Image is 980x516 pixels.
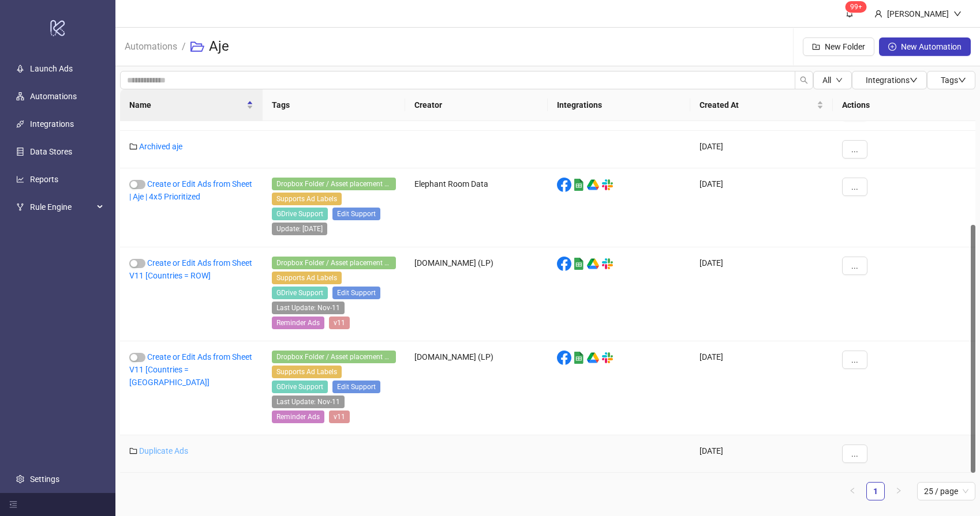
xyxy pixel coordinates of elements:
[888,43,896,51] span: plus-circle
[846,1,867,13] sup: 1570
[941,76,966,85] span: Tags
[30,147,72,156] a: Data Stores
[690,341,833,435] div: [DATE]
[329,317,350,329] span: v11
[874,10,882,18] span: user
[690,89,833,121] th: Created At
[122,39,179,52] a: Automations
[867,483,884,500] a: 1
[690,435,833,473] div: [DATE]
[30,119,74,129] a: Integrations
[953,10,962,18] span: down
[405,168,548,247] div: Elephant Room Data
[851,449,858,458] span: ...
[910,76,918,84] span: down
[812,43,820,51] span: folder-add
[120,89,263,121] th: Name
[882,7,953,20] div: [PERSON_NAME]
[842,257,867,275] button: ...
[851,145,858,154] span: ...
[958,76,966,84] span: down
[800,76,808,84] span: search
[129,99,244,111] span: Name
[895,487,902,494] span: right
[209,37,229,56] h3: Aje
[849,487,856,494] span: left
[272,396,345,408] span: Last Update: Nov-11
[690,168,833,247] div: [DATE]
[272,208,328,220] span: GDrive Support
[30,64,73,73] a: Launch Ads
[813,71,852,89] button: Alldown
[332,287,380,299] span: Edit Support
[825,42,865,51] span: New Folder
[139,142,182,151] a: Archived aje
[690,247,833,341] div: [DATE]
[329,410,350,423] span: v11
[272,193,342,205] span: Supports Ad Labels
[889,482,908,500] button: right
[700,99,814,111] span: Created At
[927,71,975,89] button: Tagsdown
[843,482,862,500] button: left
[405,89,548,121] th: Creator
[129,447,137,455] span: folder
[272,317,324,329] span: Reminder Ads
[332,381,380,393] span: Edit Support
[30,474,59,484] a: Settings
[129,179,252,201] a: Create or Edit Ads from Sheet | Aje | 4x5 Prioritized
[822,76,831,85] span: All
[836,77,843,84] span: down
[833,89,975,121] th: Actions
[842,178,867,196] button: ...
[851,182,858,191] span: ...
[272,257,396,269] span: Dropbox Folder / Asset placement detection
[30,175,58,184] a: Reports
[332,208,380,220] span: Edit Support
[842,351,867,369] button: ...
[139,446,188,455] a: Duplicate Ads
[548,89,690,121] th: Integrations
[842,445,867,463] button: ...
[272,272,342,284] span: Supports Ad Labels
[405,247,548,341] div: [DOMAIN_NAME] (LP)
[879,37,971,56] button: New Automation
[889,482,908,500] li: Next Page
[263,89,405,121] th: Tags
[9,500,17,509] span: menu-fold
[803,37,874,56] button: New Folder
[30,92,77,101] a: Automations
[690,131,833,168] div: [DATE]
[272,178,396,190] span: Dropbox Folder / Asset placement detection
[182,28,186,65] li: /
[272,351,396,363] span: Dropbox Folder / Asset placement detection
[190,40,204,54] span: folder-open
[272,302,345,314] span: Last Update: Nov-11
[272,410,324,423] span: Reminder Ads
[843,482,862,500] li: Previous Page
[852,71,927,89] button: Integrationsdown
[866,76,918,85] span: Integrations
[842,140,867,159] button: ...
[851,261,858,270] span: ...
[30,195,93,219] span: Rule Engine
[272,366,342,378] span: Supports Ad Labels
[129,352,252,387] a: Create or Edit Ads from Sheet V11 [Countries = [GEOGRAPHIC_DATA]]
[272,223,327,235] span: Update: 21-10-2024
[16,203,24,211] span: fork
[866,482,885,500] li: 1
[901,42,962,51] span: New Automation
[272,381,328,393] span: GDrive Support
[851,355,858,364] span: ...
[129,142,137,150] span: folder
[405,341,548,435] div: [DOMAIN_NAME] (LP)
[129,258,252,280] a: Create or Edit Ads from Sheet V11 [Countries = ROW]
[924,483,968,500] span: 25 / page
[917,482,975,500] div: Page Size
[846,9,854,17] span: bell
[272,287,328,299] span: GDrive Support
